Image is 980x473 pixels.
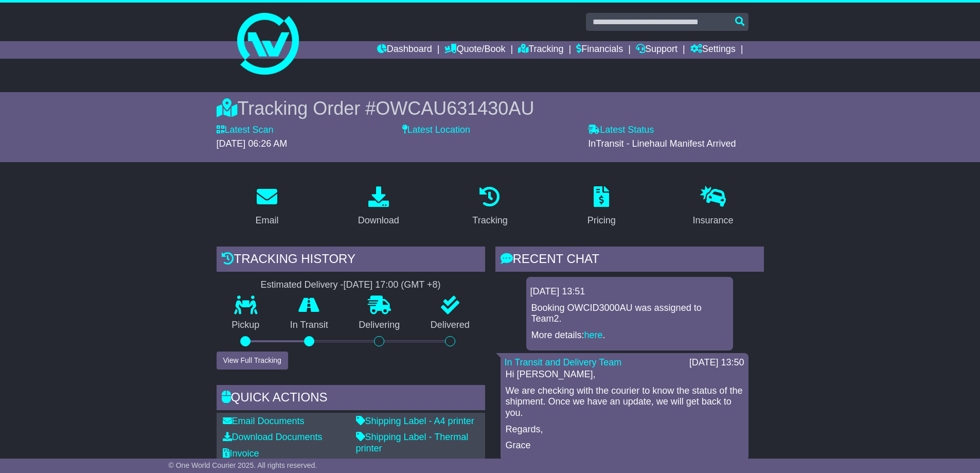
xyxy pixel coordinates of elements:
[444,41,505,59] a: Quote/Book
[377,41,432,59] a: Dashboard
[351,183,406,231] a: Download
[255,214,278,227] div: Email
[217,97,764,119] div: Tracking Order #
[223,416,305,426] a: Email Documents
[402,125,470,136] label: Latest Location
[358,214,399,227] div: Download
[588,138,736,149] span: InTransit - Linehaul Manifest Arrived
[505,357,622,367] a: In Transit and Delivery Team
[518,41,563,59] a: Tracking
[584,330,603,340] a: here
[686,183,740,231] a: Insurance
[587,214,616,227] div: Pricing
[217,279,485,291] div: Estimated Delivery -
[506,369,743,380] p: Hi [PERSON_NAME],
[690,41,736,59] a: Settings
[466,183,514,231] a: Tracking
[248,183,285,231] a: Email
[217,320,275,331] p: Pickup
[495,247,764,274] div: RECENT CHAT
[576,41,623,59] a: Financials
[506,424,743,435] p: Regards,
[506,386,743,419] p: We are checking with the courier to know the status of the shipment. Once we have an update, we w...
[356,416,474,426] a: Shipping Label - A4 printer
[223,448,259,459] a: Invoice
[344,320,416,331] p: Delivering
[530,286,729,297] div: [DATE] 13:51
[169,461,317,469] span: © One World Courier 2025. All rights reserved.
[217,385,485,413] div: Quick Actions
[581,183,622,231] a: Pricing
[531,303,728,325] p: Booking OWCID3000AU was assigned to Team2.
[636,41,678,59] a: Support
[223,432,323,442] a: Download Documents
[275,320,344,331] p: In Transit
[217,125,274,136] label: Latest Scan
[344,279,441,291] div: [DATE] 17:00 (GMT +8)
[588,125,654,136] label: Latest Status
[217,352,288,370] button: View Full Tracking
[531,330,728,341] p: More details: .
[693,214,734,227] div: Insurance
[415,320,485,331] p: Delivered
[472,214,507,227] div: Tracking
[217,247,485,274] div: Tracking history
[217,138,288,149] span: [DATE] 06:26 AM
[506,440,743,451] p: Grace
[376,98,534,119] span: OWCAU631430AU
[356,432,469,453] a: Shipping Label - Thermal printer
[689,357,744,369] div: [DATE] 13:50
